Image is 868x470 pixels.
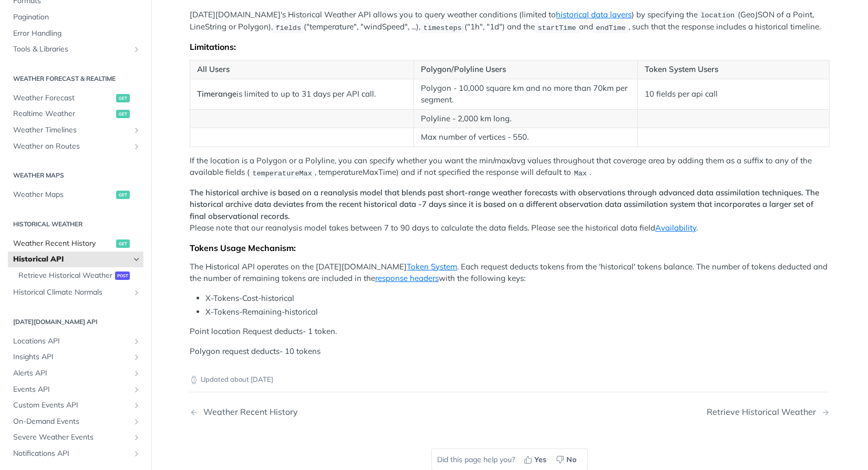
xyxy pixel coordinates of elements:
span: Realtime Weather [13,109,113,119]
a: Weather TimelinesShow subpages for Weather Timelines [8,122,143,138]
th: All Users [190,60,414,79]
li: X-Tokens-Remaining-historical [205,306,830,318]
p: Please note that our reanalysis model takes between 7 to 90 days to calculate the data fields. Pl... [190,187,830,234]
td: 10 fields per api call [637,79,829,109]
button: Yes [520,452,552,467]
a: Tools & LibrariesShow subpages for Tools & Libraries [8,41,143,57]
span: Weather Recent History [13,238,113,249]
strong: Timerange [197,89,236,99]
a: Locations APIShow subpages for Locations API [8,333,143,349]
h2: Weather Forecast & realtime [8,74,143,83]
h2: Weather Maps [8,171,143,180]
td: Max number of vertices - 550. [414,128,637,147]
span: timesteps [423,24,462,32]
button: No [552,452,582,467]
span: Weather on Routes [13,141,130,152]
a: Notifications APIShow subpages for Notifications API [8,446,143,462]
a: response headers [375,273,439,283]
span: endTime [596,24,626,32]
span: On-Demand Events [13,416,130,427]
td: is limited to up to 31 days per API call. [190,79,414,109]
span: Severe Weather Events [13,432,130,443]
span: post [115,271,130,280]
span: Max [574,169,587,177]
span: Events API [13,384,130,395]
span: Historical API [13,254,130,265]
span: Weather Forecast [13,93,113,103]
button: Show subpages for Tools & Libraries [132,45,141,54]
a: Availability [655,223,696,233]
span: startTime [538,24,576,32]
th: Token System Users [637,60,829,79]
button: Show subpages for Severe Weather Events [132,433,141,442]
button: Show subpages for Weather Timelines [132,126,141,134]
button: Show subpages for Events API [132,385,141,394]
a: Weather Mapsget [8,187,143,203]
a: Next Page: Retrieve Historical Weather [707,407,830,417]
span: Yes [534,454,546,465]
div: Limitations: [190,41,830,52]
a: Weather Recent Historyget [8,236,143,252]
span: No [566,454,576,465]
a: Alerts APIShow subpages for Alerts API [8,365,143,381]
span: Tools & Libraries [13,44,130,55]
span: Alerts API [13,368,130,379]
td: Polygon - 10,000 square km and no more than 70km per segment. [414,79,637,109]
div: Retrieve Historical Weather [707,407,821,417]
nav: Pagination Controls [190,396,830,427]
a: On-Demand EventsShow subpages for On-Demand Events [8,414,143,430]
span: temperatureMax [252,169,312,177]
a: Insights APIShow subpages for Insights API [8,349,143,365]
strong: The historical archive is based on a reanalysis model that blends past short-range weather foreca... [190,187,819,221]
span: Insights API [13,352,130,362]
span: get [116,191,130,199]
span: Weather Maps [13,190,113,200]
p: Updated about [DATE] [190,374,830,385]
button: Show subpages for Notifications API [132,450,141,458]
td: Polyline - 2,000 km long. [414,109,637,128]
a: Historical APIHide subpages for Historical API [8,252,143,267]
button: Show subpages for On-Demand Events [132,417,141,426]
span: Weather Timelines [13,125,130,135]
a: Previous Page: Weather Recent History [190,407,464,417]
h2: [DATE][DOMAIN_NAME] API [8,317,143,327]
button: Show subpages for Alerts API [132,369,141,378]
span: get [116,239,130,248]
p: [DATE][DOMAIN_NAME]'s Historical Weather API allows you to query weather conditions (limited to )... [190,9,830,34]
p: Polygon request deducts- 10 tokens [190,346,830,358]
a: Weather Forecastget [8,90,143,106]
p: The Historical API operates on the [DATE][DOMAIN_NAME] . Each request deducts tokens from the 'hi... [190,261,830,285]
button: Show subpages for Historical Climate Normals [132,288,141,297]
p: Point location Request deducts- 1 token. [190,326,830,338]
span: Locations API [13,336,130,347]
a: Severe Weather EventsShow subpages for Severe Weather Events [8,430,143,445]
a: Token System [407,262,457,271]
button: Show subpages for Insights API [132,353,141,361]
a: Events APIShow subpages for Events API [8,382,143,398]
li: X-Tokens-Cost-historical [205,293,830,305]
h2: Historical Weather [8,220,143,229]
a: Pagination [8,9,143,25]
button: Show subpages for Custom Events API [132,401,141,410]
div: Tokens Usage Mechanism: [190,243,830,253]
a: Error Handling [8,26,143,41]
button: Show subpages for Locations API [132,337,141,346]
th: Polygon/Polyline Users [414,60,637,79]
a: Weather on RoutesShow subpages for Weather on Routes [8,139,143,154]
button: Show subpages for Weather on Routes [132,142,141,151]
p: If the location is a Polygon or a Polyline, you can specify whether you want the min/max/avg valu... [190,155,830,179]
span: Historical Climate Normals [13,287,130,298]
span: Retrieve Historical Weather [18,270,112,281]
a: Historical Climate NormalsShow subpages for Historical Climate Normals [8,285,143,300]
a: historical data layers [556,9,632,19]
span: get [116,94,130,102]
div: Weather Recent History [198,407,298,417]
span: location [700,12,735,19]
span: get [116,110,130,118]
a: Realtime Weatherget [8,106,143,122]
button: Hide subpages for Historical API [132,255,141,264]
a: Custom Events APIShow subpages for Custom Events API [8,398,143,413]
span: fields [275,24,301,32]
a: Retrieve Historical Weatherpost [13,268,143,284]
span: Custom Events API [13,400,130,411]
